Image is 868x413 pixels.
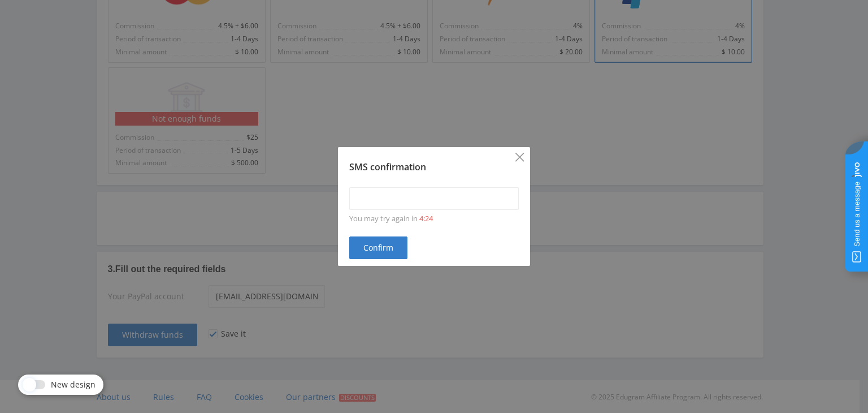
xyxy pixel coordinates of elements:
[51,380,96,389] span: New design
[363,243,393,252] span: Confirm
[515,153,524,162] button: Close
[349,214,519,223] div: You may try again in
[349,161,519,173] div: SMS confirmation
[419,214,433,223] div: 4:24
[349,236,407,259] button: Confirm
